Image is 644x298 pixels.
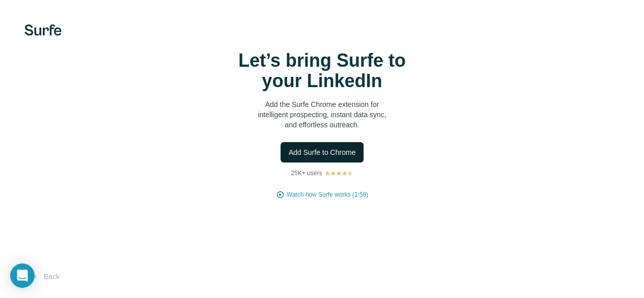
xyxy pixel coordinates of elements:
[287,190,368,199] button: Watch how Surfe works (1:58)
[281,142,364,162] button: Add Surfe to Chrome
[220,99,424,130] p: Add the Surfe Chrome extension for intelligent prospecting, instant data sync, and effortless out...
[24,267,67,286] button: Back
[289,147,356,157] span: Add Surfe to Chrome
[291,169,322,178] p: 25K+ users
[10,263,35,288] div: Open Intercom Messenger
[24,24,62,36] img: Surfe's logo
[220,50,424,91] h1: Let’s bring Surfe to your LinkedIn
[324,170,353,176] img: Rating Stars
